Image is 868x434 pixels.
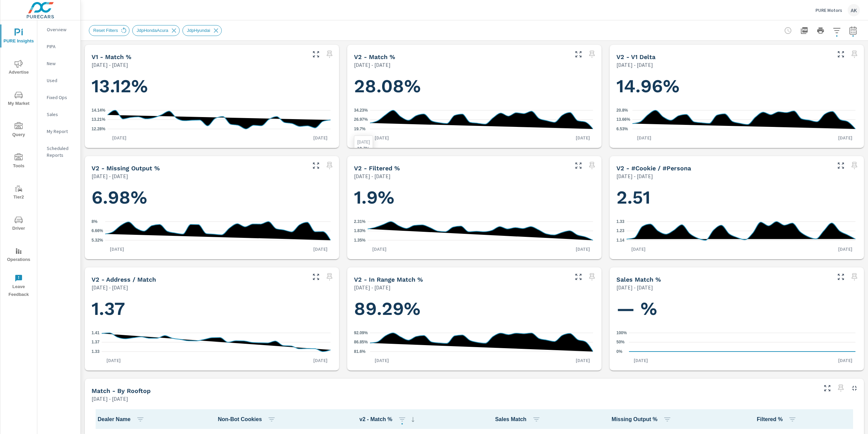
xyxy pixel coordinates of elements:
[92,219,98,224] text: 8%
[2,122,35,139] span: Query
[616,219,625,224] text: 1.33
[309,246,332,252] p: [DATE]
[848,4,860,16] div: AK
[92,61,128,69] p: [DATE] - [DATE]
[354,283,391,291] p: [DATE] - [DATE]
[616,127,628,131] text: 6.53%
[324,271,335,282] span: Select a preset date range to save this widget
[354,165,400,172] h5: v2 - Filtered %
[616,331,627,335] text: 100%
[612,415,674,423] span: Missing Output %
[92,165,160,172] h5: v2 - Missing Output %
[616,238,625,243] text: 1.14
[632,134,656,141] p: [DATE]
[830,24,844,37] button: Apply Filters
[357,145,370,151] p: 19.7%
[357,138,370,145] p: [DATE]
[616,283,653,291] p: [DATE] - [DATE]
[849,49,860,60] span: Select a preset date range to save this widget
[2,91,35,108] span: My Market
[132,25,180,36] div: JdpHondaAcura
[2,274,35,299] span: Leave Feedback
[616,276,661,283] h5: Sales Match %
[47,43,75,50] p: PIPA
[92,387,151,394] h5: Match - By Rooftop
[92,283,128,291] p: [DATE] - [DATE]
[616,165,691,172] h5: v2 - #Cookie / #Persona
[587,49,597,60] span: Select a preset date range to save this widget
[815,7,842,13] p: PURE Motors
[616,229,625,233] text: 1.23
[309,357,332,364] p: [DATE]
[573,271,584,282] button: Make Fullscreen
[354,186,595,209] h1: 1.9%
[814,24,827,37] button: Print Report
[47,60,75,67] p: New
[627,246,650,252] p: [DATE]
[37,75,80,86] div: Used
[370,134,394,141] p: [DATE]
[98,415,147,423] span: Dealer Name
[616,297,857,320] h1: — %
[2,216,35,232] span: Driver
[354,349,366,354] text: 81.6%
[587,160,597,171] span: Select a preset date range to save this widget
[92,186,332,209] h1: 6.98%
[616,75,857,98] h1: 14.96%
[182,25,222,36] div: JdpHyundai
[2,247,35,264] span: Operations
[846,24,860,37] button: Select Date Range
[833,134,857,141] p: [DATE]
[835,160,846,171] button: Make Fullscreen
[37,126,80,136] div: My Report
[47,94,75,101] p: Fixed Ops
[757,415,799,423] span: Filtered %
[47,77,75,84] p: Used
[354,297,595,320] h1: 89.29%
[616,53,655,60] h5: v2 - v1 Delta
[37,109,80,119] div: Sales
[573,49,584,60] button: Make Fullscreen
[354,127,366,131] text: 19.7%
[47,145,75,158] p: Scheduled Reports
[354,276,423,283] h5: v2 - In Range Match %
[92,331,100,335] text: 1.41
[107,134,131,141] p: [DATE]
[616,61,653,69] p: [DATE] - [DATE]
[849,160,860,171] span: Select a preset date range to save this widget
[354,340,368,345] text: 86.85%
[354,331,368,335] text: 92.09%
[571,134,595,141] p: [DATE]
[133,28,172,33] span: JdpHondaAcura
[37,92,80,102] div: Fixed Ops
[37,24,80,35] div: Overview
[47,111,75,118] p: Sales
[359,415,417,423] span: v2 - Match %
[92,238,103,243] text: 5.32%
[354,238,366,243] text: 1.35%
[92,172,128,180] p: [DATE] - [DATE]
[92,229,103,233] text: 6.66%
[47,26,75,33] p: Overview
[354,172,391,180] p: [DATE] - [DATE]
[324,160,335,171] span: Select a preset date range to save this widget
[616,186,857,209] h1: 2.51
[587,271,597,282] span: Select a preset date range to save this widget
[849,271,860,282] span: Select a preset date range to save this widget
[92,395,128,403] p: [DATE] - [DATE]
[92,117,105,122] text: 13.21%
[835,383,846,394] span: Select a preset date range to save this widget
[2,153,35,170] span: Tools
[92,276,156,283] h5: v2 - Address / Match
[616,108,628,113] text: 20.8%
[37,41,80,52] div: PIPA
[616,117,630,122] text: 13.66%
[92,75,332,98] h1: 13.12%
[616,340,625,345] text: 50%
[835,271,846,282] button: Make Fullscreen
[573,160,584,171] button: Make Fullscreen
[849,383,860,394] button: Minimize Widget
[218,415,279,423] span: Non-Bot Cookies
[354,75,595,98] h1: 28.08%
[629,357,653,364] p: [DATE]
